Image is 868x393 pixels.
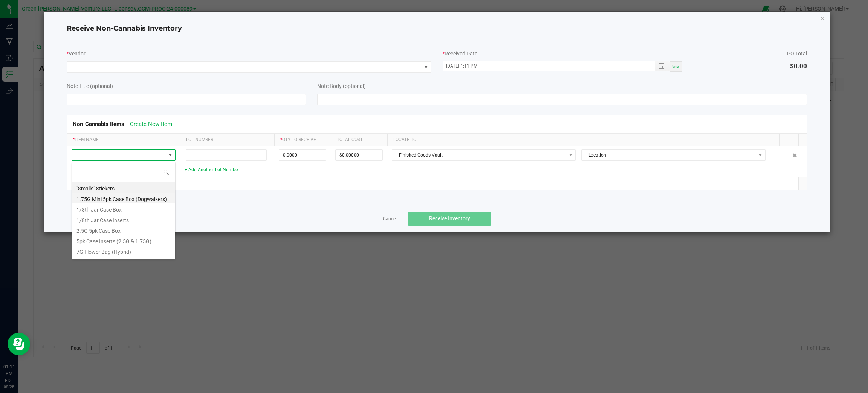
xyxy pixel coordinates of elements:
[820,14,825,23] button: Close
[408,212,491,226] button: Receive Inventory
[67,50,431,58] div: Vendor
[8,333,30,355] iframe: Resource center
[67,134,180,146] th: Item Name
[383,216,397,222] a: Cancel
[130,121,172,127] a: Create New Item
[787,50,807,58] div: PO Total
[655,61,670,71] span: Toggle popup
[67,82,306,90] div: Note Title (optional)
[317,82,807,90] div: Note Body (optional)
[331,134,387,146] th: Total Cost
[672,64,680,69] span: Now
[429,215,470,221] span: Receive Inventory
[185,167,239,172] a: + Add Another Lot Number
[392,150,566,160] span: Finished Goods Vault
[581,149,765,161] span: NO DATA FOUND
[387,134,779,146] th: Locate To
[790,62,807,70] span: $0.00
[443,50,682,58] div: Received Date
[67,24,807,34] h4: Receive Non-Cannabis Inventory
[73,121,124,127] span: Non-Cannabis Items
[180,134,274,146] th: Lot Number
[443,61,647,71] input: MM/dd/yyyy HH:MM a
[274,134,331,146] th: Qty to Receive
[582,150,755,160] span: Location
